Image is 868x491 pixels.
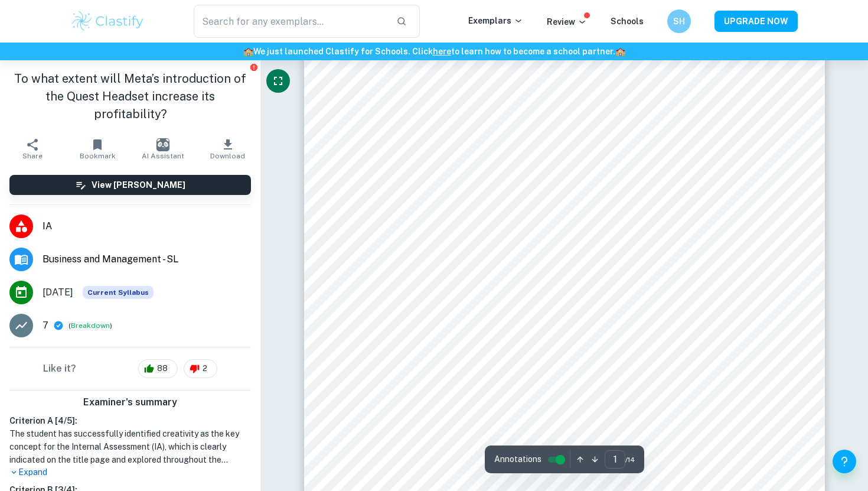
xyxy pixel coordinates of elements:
[196,363,214,375] span: 2
[195,132,260,165] button: Download
[615,47,625,56] span: 🏫
[43,252,251,266] span: Business and Management - SL
[9,427,251,466] h1: The student has successfully identified creativity as the key concept for the Internal Assessment...
[43,285,73,300] span: [DATE]
[83,286,154,299] div: This exemplar is based on the current syllabus. Feel free to refer to it for inspiration/ideas wh...
[9,414,251,427] h6: Criterion A [ 4 / 5 ]:
[625,454,635,465] span: / 14
[266,69,290,93] button: Fullscreen
[138,359,178,378] div: 88
[184,359,217,378] div: 2
[2,45,866,58] h6: We just launched Clastify for Schools. Click to learn how to become a school partner.
[5,395,256,409] h6: Examiner's summary
[43,318,48,333] p: 7
[142,152,184,160] span: AI Assistant
[468,14,523,27] p: Exemplars
[65,132,130,165] button: Bookmark
[43,219,251,233] span: IA
[9,466,251,479] p: Expand
[43,362,76,376] h6: Like it?
[22,152,43,160] span: Share
[156,138,169,151] img: AI Assistant
[714,11,798,32] button: UPGRADE NOW
[130,132,195,165] button: AI Assistant
[667,9,691,33] button: SH
[243,47,253,56] span: 🏫
[194,5,387,38] input: Search for any exemplars...
[71,320,110,331] button: Breakdown
[68,320,112,331] span: ( )
[83,286,154,299] span: Current Syllabus
[9,175,251,195] button: View [PERSON_NAME]
[92,178,185,191] h6: View [PERSON_NAME]
[80,152,116,160] span: Bookmark
[9,70,251,123] h1: To what extent will Meta’s introduction of the Quest Headset increase its profitability?
[210,152,245,160] span: Download
[70,9,145,33] img: Clastify logo
[494,453,541,466] span: Annotations
[833,450,856,473] button: Help and Feedback
[151,363,174,375] span: 88
[249,63,258,71] button: Report issue
[611,17,644,26] a: Schools
[433,47,451,56] a: here
[673,15,686,28] h6: SH
[547,15,587,28] p: Review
